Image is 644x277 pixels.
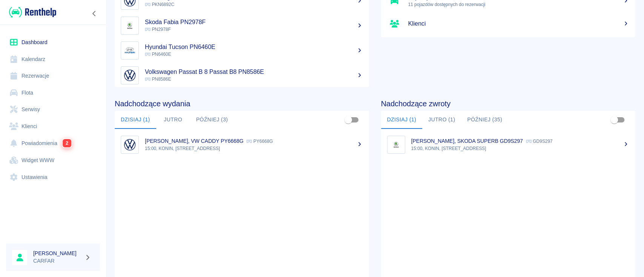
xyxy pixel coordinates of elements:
[381,99,635,108] h4: Nadchodzące zwroty
[6,67,100,84] a: Rezerwacje
[411,138,523,144] p: [PERSON_NAME], SKODA SUPERB GD9S297
[123,68,137,83] img: Image
[381,13,635,34] a: Klienci
[6,152,100,169] a: Widget WWW
[115,13,369,38] a: ImageSkoda Fabia PN2978F PN2978F
[381,111,423,129] button: Dzisiaj (1)
[145,138,243,144] p: [PERSON_NAME], VW CADDY PY6668G
[246,139,273,144] p: PY6668G
[145,145,363,152] p: 15:00, KONIN, [STREET_ADDRESS]
[6,84,100,101] a: Flota
[6,118,100,135] a: Klienci
[341,113,355,127] span: Pokaż przypisane tylko do mnie
[408,1,629,8] p: 11 pojazdów dostępnych do rezerwacji
[145,68,363,76] h5: Volkswagen Passat B 8 Passat B8 PN8586E
[6,169,100,186] a: Ustawienia
[115,38,369,63] a: ImageHyundai Tucson PN6460E PN6460E
[6,6,56,18] a: Renthelp logo
[145,27,171,32] span: PN2978F
[145,2,174,7] span: PKN6892C
[115,63,369,88] a: ImageVolkswagen Passat B 8 Passat B8 PN8586E PN8586E
[123,18,137,33] img: Image
[6,135,100,152] a: Powiadomienia2
[115,99,369,108] h4: Nadchodzące wydania
[123,138,137,152] img: Image
[411,145,629,152] p: 15:00, KONIN, [STREET_ADDRESS]
[145,77,171,82] span: PN8586E
[461,111,508,129] button: Później (35)
[89,9,100,18] button: Zwiń nawigację
[190,111,234,129] button: Później (3)
[145,52,171,57] span: PN6460E
[33,257,81,265] p: CARFAR
[6,101,100,118] a: Serwisy
[123,43,137,58] img: Image
[115,111,156,129] button: Dzisiaj (1)
[422,111,461,129] button: Jutro (1)
[6,34,100,51] a: Dashboard
[389,138,403,152] img: Image
[607,113,621,127] span: Pokaż przypisane tylko do mnie
[526,139,553,144] p: GD9S297
[145,43,363,51] h5: Hyundai Tucson PN6460E
[63,139,71,147] span: 2
[33,249,81,257] h6: [PERSON_NAME]
[9,6,56,18] img: Renthelp logo
[115,132,369,157] a: Image[PERSON_NAME], VW CADDY PY6668G PY6668G15:00, KONIN, [STREET_ADDRESS]
[145,18,363,26] h5: Skoda Fabia PN2978F
[6,51,100,68] a: Kalendarz
[156,111,190,129] button: Jutro
[408,20,629,28] h5: Klienci
[381,132,635,157] a: Image[PERSON_NAME], SKODA SUPERB GD9S297 GD9S29715:00, KONIN, [STREET_ADDRESS]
